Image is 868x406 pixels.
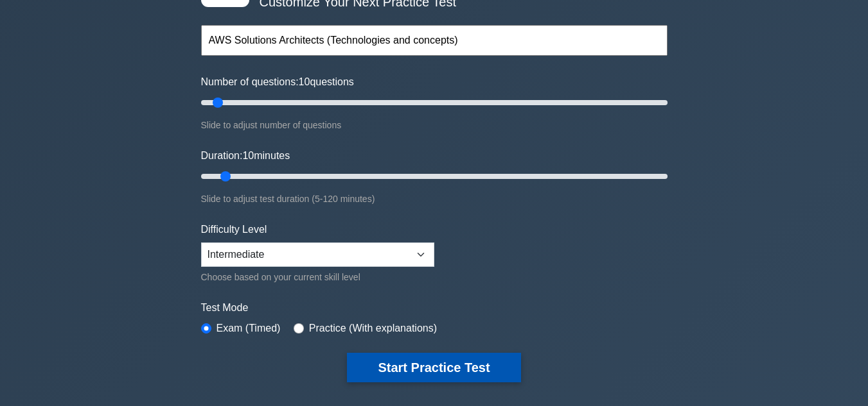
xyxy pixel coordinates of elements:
[347,353,520,382] button: Start Practice Test
[201,74,354,90] label: Number of questions: questions
[299,76,310,87] span: 10
[201,148,290,164] label: Duration: minutes
[201,25,668,56] input: Start typing to filter on topic or concept...
[201,300,668,316] label: Test Mode
[201,117,668,133] div: Slide to adjust number of questions
[201,222,267,237] label: Difficulty Level
[217,321,281,336] label: Exam (Timed)
[201,269,434,285] div: Choose based on your current skill level
[309,321,437,336] label: Practice (With explanations)
[242,150,254,161] span: 10
[201,191,668,207] div: Slide to adjust test duration (5-120 minutes)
